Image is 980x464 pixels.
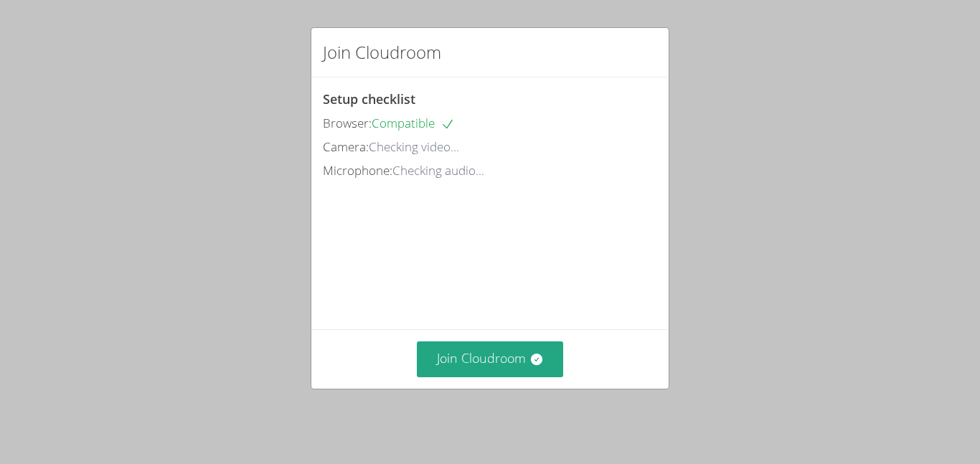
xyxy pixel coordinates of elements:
[372,115,455,131] span: Compatible
[323,162,392,179] span: Microphone:
[369,138,459,155] span: Checking video...
[323,115,372,131] span: Browser:
[392,162,484,179] span: Checking audio...
[323,138,369,155] span: Camera:
[323,39,441,65] h2: Join Cloudroom
[323,90,415,108] span: Setup checklist
[417,341,564,377] button: Join Cloudroom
